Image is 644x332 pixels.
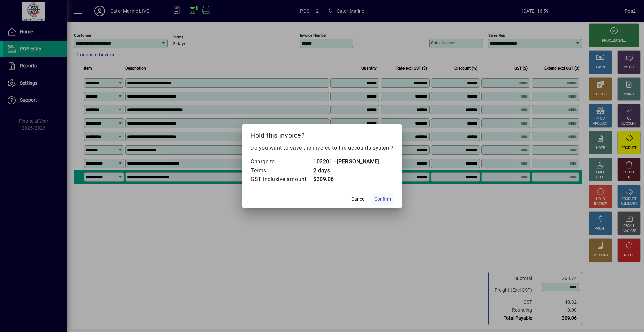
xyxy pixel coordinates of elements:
td: 103201 - [PERSON_NAME] [313,157,379,166]
td: GST inclusive amount [250,175,313,184]
span: Cancel [351,196,365,203]
td: $309.06 [313,175,379,184]
button: Cancel [347,193,369,205]
p: Do you want to save the invoice to the accounts system? [250,144,394,152]
td: 2 days [313,166,379,175]
button: Confirm [372,193,394,205]
td: Charge to [250,157,313,166]
td: Terms [250,166,313,175]
span: Confirm [374,196,391,203]
h2: Hold this invoice? [242,124,402,144]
